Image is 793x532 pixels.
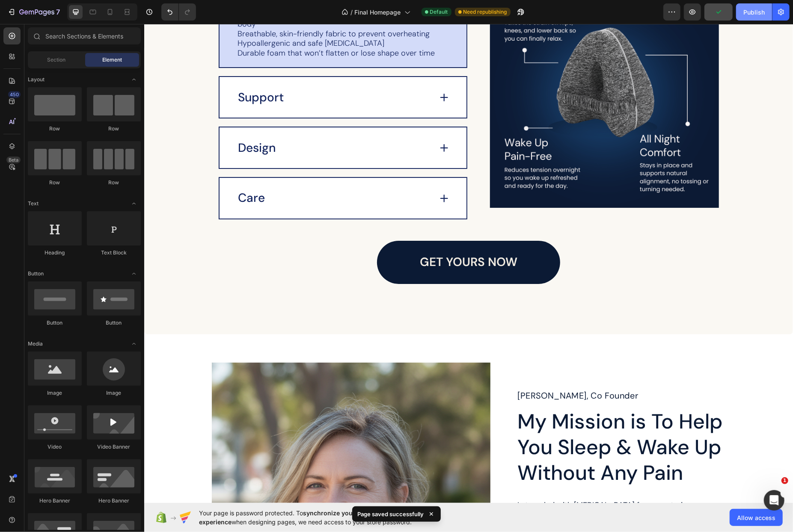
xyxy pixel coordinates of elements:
[8,91,21,98] div: 450
[6,157,21,163] div: Beta
[28,497,82,505] div: Hero Banner
[94,66,140,81] p: Support
[743,8,765,17] div: Publish
[736,3,772,21] button: Publish
[94,167,121,182] p: Care
[144,24,793,503] iframe: Design area
[357,510,424,518] p: Page saved successfully
[127,267,141,281] span: Toggle open
[28,27,141,44] input: Search Sections & Elements
[737,513,775,522] span: Allow access
[28,249,82,257] div: Heading
[87,179,141,186] div: Row
[127,197,141,210] span: Toggle open
[233,217,416,260] a: GET YOURS NOW
[28,340,43,348] span: Media
[374,476,581,511] p: I struggled with [MEDICAL_DATA] for years trying everything from physio to fancy gadgets. Nothing...
[94,116,131,131] p: Design
[127,337,141,351] span: Toggle open
[374,366,581,378] p: [PERSON_NAME], Co Founder
[28,200,39,207] span: Text
[87,249,141,257] div: Text Block
[56,7,60,17] p: 7
[730,509,783,526] button: Allow access
[161,3,196,21] div: Undo/Redo
[48,56,66,64] span: Section
[355,8,401,17] span: Final Homepage
[28,179,82,186] div: Row
[764,490,784,511] iframe: Intercom live chat
[87,497,141,505] div: Hero Banner
[87,389,141,397] div: Image
[28,389,82,397] div: Image
[28,76,45,83] span: Layout
[102,56,122,64] span: Element
[276,231,373,246] p: GET YOURS NOW
[28,443,82,451] div: Video
[93,24,305,34] p: Durable foam that won’t flatten or lose shape over time
[3,3,64,21] button: 7
[28,319,82,327] div: Button
[351,8,353,17] span: /
[87,125,141,133] div: Row
[93,15,305,24] p: Hypoallergenic and safe [MEDICAL_DATA]
[199,508,472,526] span: Your page is password protected. To when designing pages, we need access to your store password.
[28,125,82,133] div: Row
[28,270,44,278] span: Button
[87,443,141,451] div: Video Banner
[199,509,439,526] span: synchronize your theme style & enhance your experience
[127,73,141,86] span: Toggle open
[463,8,507,16] span: Need republishing
[430,8,448,16] span: Default
[373,384,582,463] h2: My Mission is To Help You Sleep & Wake Up Without Any Pain
[87,319,141,327] div: Button
[781,477,788,484] span: 1
[93,5,305,15] p: Breathable, skin-friendly fabric to prevent overheating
